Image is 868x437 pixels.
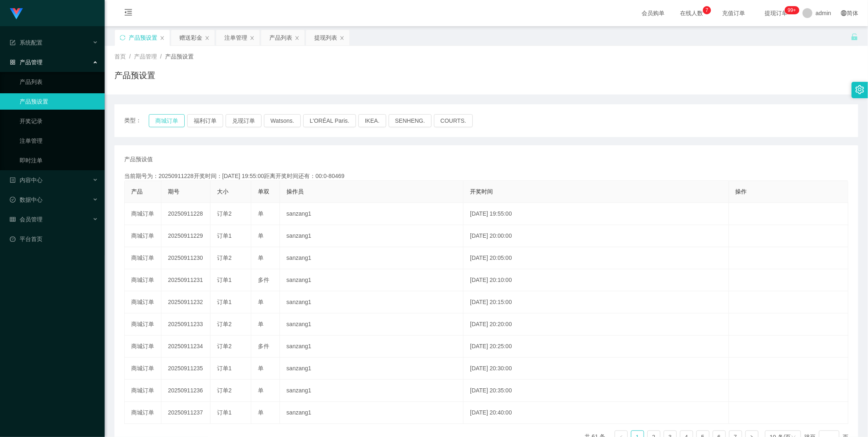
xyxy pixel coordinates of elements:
[10,216,16,222] i: 图标: table
[314,30,337,45] div: 提现列表
[217,343,232,349] span: 订单2
[224,30,247,45] div: 注单管理
[463,291,729,313] td: [DATE] 20:15:00
[841,10,847,16] i: 图标: global
[295,36,300,41] i: 图标: close
[463,402,729,424] td: [DATE] 20:40:00
[250,36,255,41] i: 图标: close
[134,53,157,60] span: 产品管理
[125,247,161,269] td: 商城订单
[120,35,125,41] i: 图标: sync
[463,269,729,291] td: [DATE] 20:10:00
[10,196,43,203] span: 数据中心
[706,6,709,14] p: 7
[761,10,792,16] span: 提现订单
[258,299,264,305] span: 单
[463,225,729,247] td: [DATE] 20:00:00
[280,336,463,358] td: sanzang1
[258,232,264,239] span: 单
[258,255,264,261] span: 单
[10,39,43,46] span: 系统配置
[280,313,463,336] td: sanzang1
[463,358,729,380] td: [DATE] 20:30:00
[129,30,157,45] div: 产品预设置
[10,231,98,247] a: 图标: dashboard平台首页
[20,152,98,169] a: 即时注单
[258,343,269,349] span: 多件
[20,93,98,110] a: 产品预设置
[124,155,153,164] span: 产品预设值
[131,188,143,195] span: 产品
[114,53,126,60] span: 首页
[10,197,16,203] i: 图标: check-circle-o
[434,114,473,127] button: COURTS.
[114,69,155,81] h1: 产品预设置
[179,30,202,45] div: 赠送彩金
[264,114,301,127] button: Watsons.
[217,277,232,283] span: 订单1
[280,225,463,247] td: sanzang1
[217,387,232,394] span: 订单2
[124,172,848,180] div: 当前期号为：20250911228开奖时间：[DATE] 19:55:00距离开奖时间还有：00:0-80469
[280,247,463,269] td: sanzang1
[160,36,165,41] i: 图标: close
[463,380,729,402] td: [DATE] 20:35:00
[463,203,729,225] td: [DATE] 19:55:00
[10,177,16,183] i: 图标: profile
[10,177,43,183] span: 内容中心
[165,53,194,60] span: 产品预设置
[125,269,161,291] td: 商城订单
[20,113,98,129] a: 开奖记录
[161,402,210,424] td: 20250911237
[258,409,264,416] span: 单
[161,203,210,225] td: 20250911228
[258,210,264,217] span: 单
[217,365,232,372] span: 订单1
[161,336,210,358] td: 20250911234
[463,313,729,336] td: [DATE] 20:20:00
[280,291,463,313] td: sanzang1
[10,59,43,65] span: 产品管理
[20,133,98,149] a: 注单管理
[258,277,269,283] span: 多件
[463,336,729,358] td: [DATE] 20:25:00
[851,33,858,41] i: 图标: unlock
[340,36,345,41] i: 图标: close
[161,247,210,269] td: 20250911230
[124,114,149,127] span: 类型：
[258,365,264,372] span: 单
[280,269,463,291] td: sanzang1
[161,358,210,380] td: 20250911235
[736,188,747,195] span: 操作
[125,225,161,247] td: 商城订单
[129,53,131,60] span: /
[217,210,232,217] span: 订单2
[676,10,707,16] span: 在线人数
[217,299,232,305] span: 订单1
[161,269,210,291] td: 20250911231
[217,321,232,327] span: 订单2
[718,10,749,16] span: 充值订单
[280,358,463,380] td: sanzang1
[258,188,269,195] span: 单双
[161,225,210,247] td: 20250911229
[470,188,493,195] span: 开奖时间
[125,380,161,402] td: 商城订单
[855,85,864,94] i: 图标: setting
[161,313,210,336] td: 20250911233
[161,380,210,402] td: 20250911236
[125,291,161,313] td: 商城订单
[217,255,232,261] span: 订单2
[10,216,43,223] span: 会员管理
[217,188,228,195] span: 大小
[785,6,799,14] sup: 1182
[161,291,210,313] td: 20250911232
[114,0,142,27] i: 图标: menu-fold
[125,358,161,380] td: 商城订单
[358,114,386,127] button: IKEA.
[286,188,304,195] span: 操作员
[226,114,262,127] button: 兑现订单
[280,380,463,402] td: sanzang1
[10,59,16,65] i: 图标: appstore-o
[217,409,232,416] span: 订单1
